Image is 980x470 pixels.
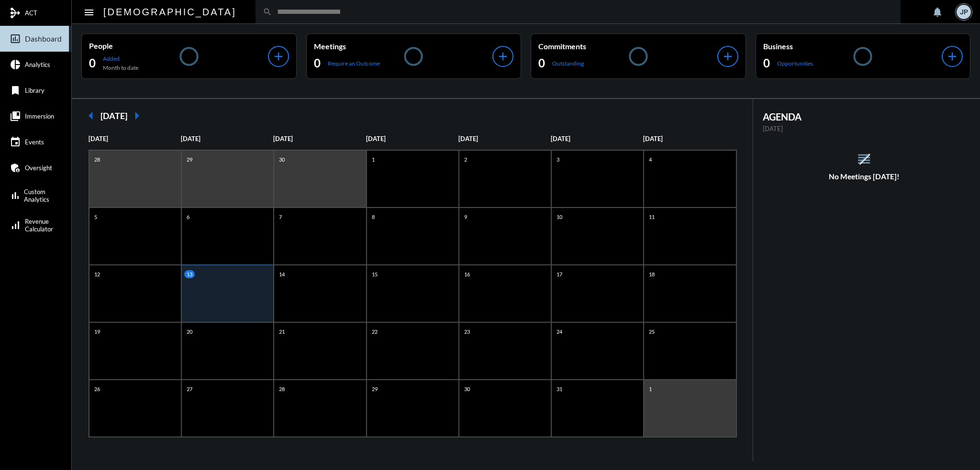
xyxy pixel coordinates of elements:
[127,106,146,125] mat-icon: arrow_right
[25,9,37,17] span: ACT
[554,385,565,393] p: 31
[763,111,966,122] h2: AGENDA
[25,87,45,94] span: Library
[646,155,654,164] p: 4
[462,155,469,164] p: 2
[646,270,657,278] p: 18
[25,34,62,43] span: Dashboard
[89,135,181,142] p: [DATE]
[551,135,643,142] p: [DATE]
[10,190,20,201] mat-icon: bar_chart
[646,328,657,336] p: 25
[366,135,458,142] p: [DATE]
[957,5,971,19] div: JP
[369,385,380,393] p: 29
[10,136,21,148] mat-icon: event
[10,110,21,122] mat-icon: collections_bookmark
[277,213,284,221] p: 7
[25,218,53,233] span: Revenue Calculator
[10,162,21,174] mat-icon: admin_panel_settings
[10,59,21,70] mat-icon: pie_chart
[181,135,273,142] p: [DATE]
[184,155,195,164] p: 29
[10,7,21,19] mat-icon: mediation
[184,328,195,336] p: 20
[184,385,195,393] p: 27
[10,219,21,231] mat-icon: signal_cellular_alt
[25,61,50,68] span: Analytics
[81,106,100,125] mat-icon: arrow_left
[25,112,54,120] span: Immersion
[103,4,236,20] h2: [DEMOGRAPHIC_DATA]
[369,270,380,278] p: 15
[92,385,102,393] p: 26
[100,110,127,121] h2: [DATE]
[369,328,380,336] p: 22
[92,213,100,221] p: 5
[277,385,287,393] p: 28
[462,270,472,278] p: 16
[184,213,192,221] p: 6
[763,125,966,132] p: [DATE]
[643,135,735,142] p: [DATE]
[184,270,195,278] p: 13
[554,155,562,164] p: 3
[462,328,472,336] p: 23
[263,7,272,17] mat-icon: search
[458,135,551,142] p: [DATE]
[554,328,565,336] p: 24
[92,155,102,164] p: 28
[462,385,472,393] p: 30
[932,6,943,18] mat-icon: notifications
[856,151,872,167] mat-icon: reorder
[462,213,469,221] p: 9
[24,188,69,203] span: Custom Analytics
[554,270,565,278] p: 17
[646,213,657,221] p: 11
[92,328,102,336] p: 19
[25,138,44,146] span: Events
[83,7,95,18] mat-icon: Side nav toggle icon
[646,385,654,393] p: 1
[753,172,976,181] h5: No Meetings [DATE]!
[277,328,287,336] p: 21
[25,164,52,172] span: Oversight
[273,135,366,142] p: [DATE]
[92,270,102,278] p: 12
[369,155,377,164] p: 1
[10,85,21,96] mat-icon: bookmark
[277,270,287,278] p: 14
[369,213,377,221] p: 8
[79,2,99,22] button: Toggle sidenav
[10,33,21,44] mat-icon: insert_chart_outlined
[554,213,565,221] p: 10
[277,155,287,164] p: 30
